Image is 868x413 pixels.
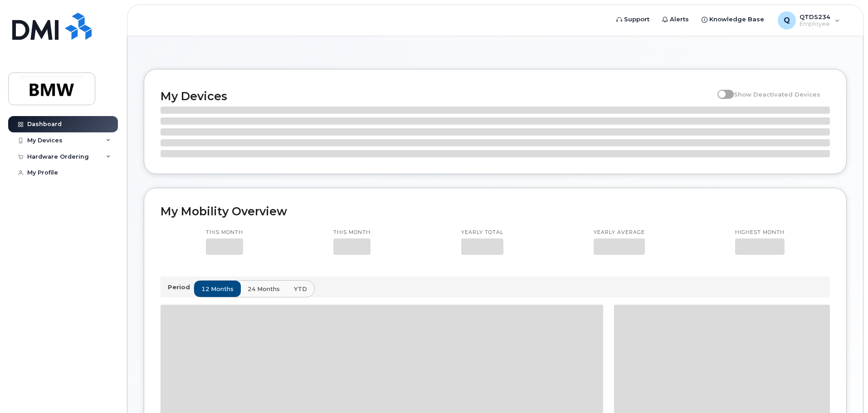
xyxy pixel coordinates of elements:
span: 24 months [248,285,280,293]
span: YTD [294,285,307,293]
span: Show Deactivated Devices [734,91,820,98]
p: Period [168,283,194,292]
p: Yearly average [594,229,645,236]
p: This month [333,229,371,236]
p: This month [206,229,243,236]
input: Show Deactivated Devices [717,86,725,93]
h2: My Mobility Overview [161,204,830,218]
p: Highest month [735,229,785,236]
h2: My Devices [161,89,713,103]
p: Yearly total [461,229,503,236]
